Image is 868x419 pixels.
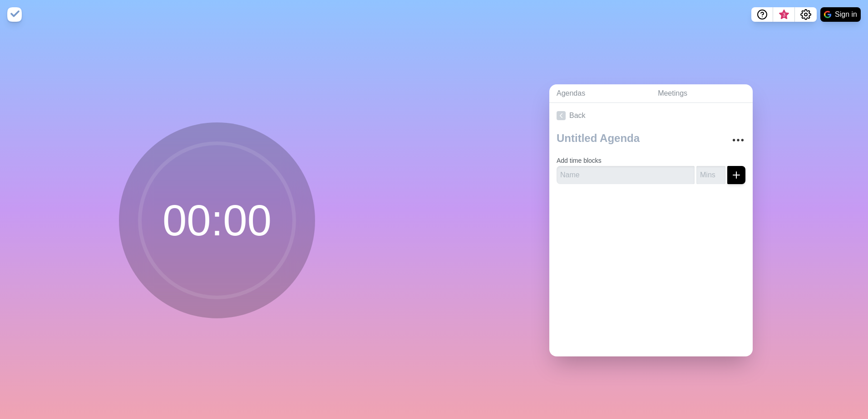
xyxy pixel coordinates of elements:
span: 3 [780,11,788,19]
img: google logo [824,11,831,18]
button: Help [751,7,773,22]
input: Name [557,166,695,184]
button: Settings [795,7,817,22]
a: Back [549,103,753,128]
a: Agendas [549,84,651,103]
a: Meetings [651,84,753,103]
button: More [729,131,747,149]
button: Sign in [820,7,861,22]
input: Mins [696,166,725,184]
img: timeblocks logo [7,7,22,22]
label: Add time blocks [557,157,602,164]
button: What’s new [773,7,795,22]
